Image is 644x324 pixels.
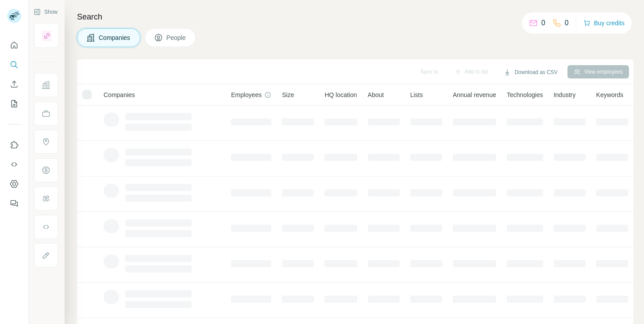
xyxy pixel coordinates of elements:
span: Keywords [596,90,623,99]
button: Use Surfe API [7,156,21,172]
span: People [166,33,187,42]
button: Dashboard [7,176,21,192]
span: Employees [231,90,262,99]
button: Quick start [7,37,21,53]
p: 0 [541,18,545,28]
span: About [368,90,384,99]
button: Buy credits [583,17,625,29]
span: Companies [104,90,135,99]
span: Size [282,90,294,99]
button: Enrich CSV [7,76,21,92]
button: My lists [7,96,21,112]
span: Technologies [507,90,543,99]
span: Companies [99,33,131,42]
span: Lists [410,90,423,99]
span: HQ location [324,90,357,99]
span: Annual revenue [453,90,496,99]
button: Feedback [7,195,21,211]
button: Search [7,57,21,73]
h4: Search [77,11,633,23]
button: Download as CSV [497,66,563,79]
span: Industry [554,90,576,99]
p: 0 [565,18,569,28]
button: Use Surfe on LinkedIn [7,137,21,153]
button: Show [27,5,64,19]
